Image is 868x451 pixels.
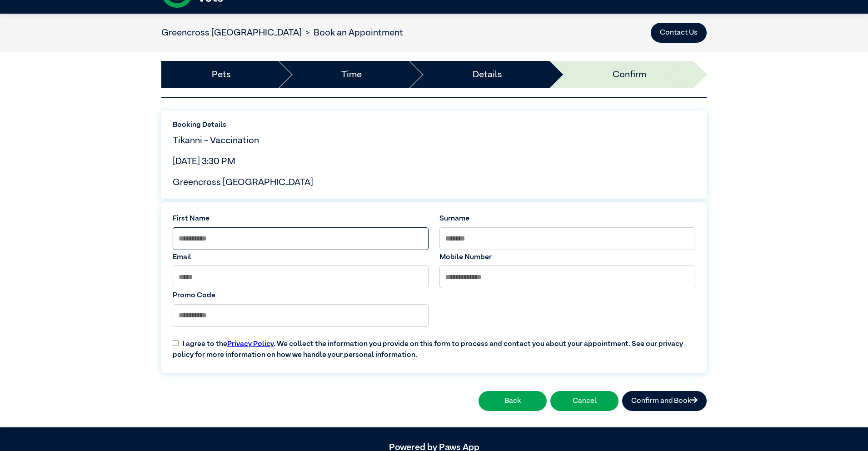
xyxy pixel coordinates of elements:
label: Email [173,252,429,263]
label: Surname [439,213,695,224]
button: Contact Us [651,23,707,43]
input: I agree to thePrivacy Policy. We collect the information you provide on this form to process and ... [173,340,179,346]
a: Greencross [GEOGRAPHIC_DATA] [161,28,302,37]
label: Promo Code [173,290,429,301]
a: Time [341,68,362,81]
span: Tikanni - Vaccination [173,136,259,145]
button: Back [479,391,547,411]
a: Privacy Policy [227,341,274,348]
label: Booking Details [173,120,695,130]
label: First Name [173,213,429,224]
a: Pets [212,68,231,81]
a: Details [473,68,502,81]
button: Cancel [550,391,619,411]
label: I agree to the . We collect the information you provide on this form to process and contact you a... [167,331,701,361]
nav: breadcrumb [161,26,403,40]
button: Confirm and Book [622,391,707,411]
li: Book an Appointment [302,26,403,40]
label: Mobile Number [439,252,695,263]
span: Greencross [GEOGRAPHIC_DATA] [173,178,313,187]
span: [DATE] 3:30 PM [173,157,235,166]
